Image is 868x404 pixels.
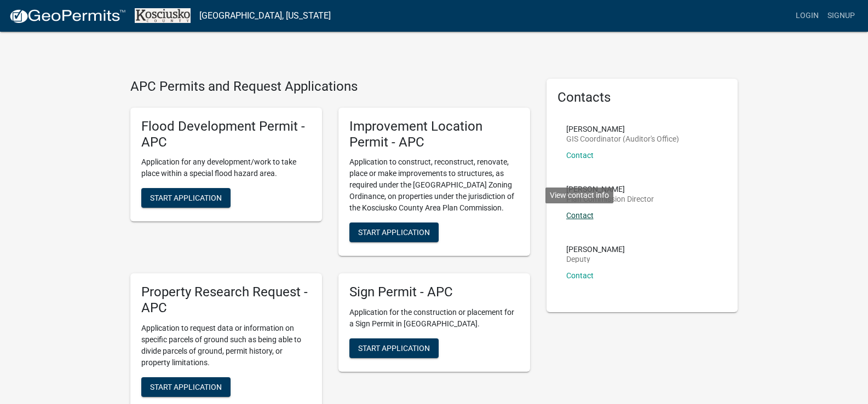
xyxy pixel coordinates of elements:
[349,156,519,214] p: Application to construct, reconstruct, renovate, place or make improvements to structures, as req...
[349,307,519,330] p: Application for the construction or placement for a Sign Permit in [GEOGRAPHIC_DATA].
[349,338,439,358] button: Start Application
[566,135,679,143] p: GIS Coordinator (Auditor's Office)
[141,377,231,397] button: Start Application
[566,125,679,133] p: [PERSON_NAME]
[150,194,222,202] span: Start Application
[566,255,625,263] p: Deputy
[566,185,654,193] p: [PERSON_NAME]
[130,79,530,95] h4: APC Permits and Request Applications
[150,382,222,391] span: Start Application
[358,228,430,237] span: Start Application
[557,90,727,106] h5: Contacts
[566,245,625,253] p: [PERSON_NAME]
[791,5,823,26] a: Login
[141,156,311,179] p: Application for any development/work to take place within a special flood hazard area.
[358,344,430,353] span: Start Application
[141,119,311,150] h5: Flood Development Permit - APC
[566,151,594,160] a: Contact
[349,284,519,300] h5: Sign Permit - APC
[566,211,594,220] a: Contact
[141,284,311,316] h5: Property Research Request - APC
[141,188,231,208] button: Start Application
[349,119,519,150] h5: Improvement Location Permit - APC
[566,271,594,280] a: Contact
[823,5,859,26] a: Signup
[135,8,191,23] img: Kosciusko County, Indiana
[349,223,439,242] button: Start Application
[141,323,311,368] p: Application to request data or information on specific parcels of ground such as being able to di...
[199,7,331,25] a: [GEOGRAPHIC_DATA], [US_STATE]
